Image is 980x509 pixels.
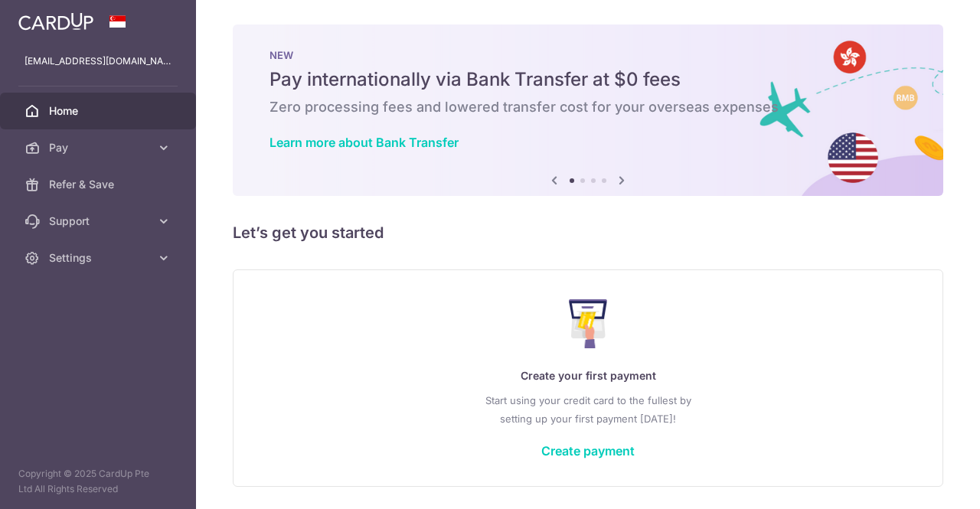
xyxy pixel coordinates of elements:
[233,220,943,245] h5: Let’s get you started
[269,49,906,61] p: NEW
[18,12,93,31] img: CardUp
[264,367,912,385] p: Create your first payment
[49,140,150,155] span: Pay
[269,67,906,92] h5: Pay internationally via Bank Transfer at $0 fees
[49,214,150,229] span: Support
[49,250,150,266] span: Settings
[233,24,943,196] img: Bank transfer banner
[49,177,150,192] span: Refer & Save
[264,391,912,428] p: Start using your credit card to the fullest by setting up your first payment [DATE]!
[49,103,150,119] span: Home
[24,54,171,69] p: [EMAIL_ADDRESS][DOMAIN_NAME]
[569,299,608,348] img: Make Payment
[269,135,459,150] a: Learn more about Bank Transfer
[269,98,906,116] h6: Zero processing fees and lowered transfer cost for your overseas expenses
[541,443,635,458] a: Create payment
